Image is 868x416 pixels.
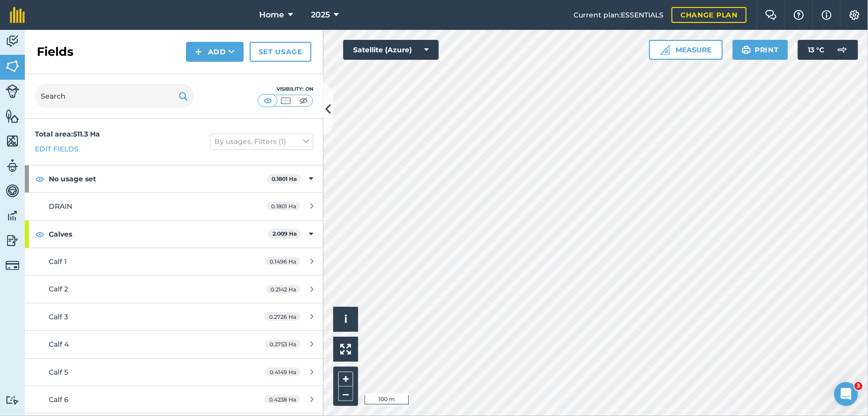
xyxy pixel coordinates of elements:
[35,143,79,154] a: Edit fields
[742,44,751,56] img: svg+xml;base64,PHN2ZyB4bWxucz0iaHR0cDovL3d3dy53My5vcmcvMjAwMC9zdmciIHdpZHRoPSIxOSIgaGVpZ2h0PSIyNC...
[25,331,323,358] a: Calf 40.2753 Ha
[265,340,300,348] span: 0.2753 Ha
[343,40,439,60] button: Satellite (Azure)
[179,90,188,102] img: svg+xml;base64,PHN2ZyB4bWxucz0iaHR0cDovL3d3dy53My5vcmcvMjAwMC9zdmciIHdpZHRoPSIxOSIgaGVpZ2h0PSIyNC...
[195,46,202,58] img: svg+xml;base64,PHN2ZyB4bWxucz0iaHR0cDovL3d3dy53My5vcmcvMjAwMC9zdmciIHdpZHRoPSIxNCIgaGVpZ2h0PSIyNC...
[25,359,323,386] a: Calf 50.4149 Ha
[340,344,351,355] img: Four arrows, one pointing top left, one top right, one bottom right and the last bottom left
[49,257,67,266] span: Calf 1
[338,372,353,387] button: +
[49,202,72,211] span: DRAIN
[832,40,852,60] img: svg+xml;base64,PD94bWwgdmVyc2lvbj0iMS4wIiBlbmNvZGluZz0idXRmLTgiPz4KPCEtLSBHZW5lcmF0b3I6IEFkb2JlIE...
[260,9,285,21] span: Home
[49,312,68,321] span: Calf 3
[49,368,68,377] span: Calf 5
[338,387,353,401] button: –
[855,382,863,390] span: 3
[25,276,323,302] a: Calf 20.2142 Ha
[834,382,858,406] iframe: Intercom live chat
[265,395,300,404] span: 0.4238 Ha
[5,59,19,74] img: svg+xml;base64,PHN2ZyB4bWxucz0iaHR0cDovL3d3dy53My5vcmcvMjAwMC9zdmciIHdpZHRoPSI1NiIgaGVpZ2h0PSI2MC...
[5,34,19,49] img: svg+xml;base64,PD94bWwgdmVyc2lvbj0iMS4wIiBlbmNvZGluZz0idXRmLTgiPz4KPCEtLSBHZW5lcmF0b3I6IEFkb2JlIE...
[267,202,300,210] span: 0.1801 Ha
[5,233,19,248] img: svg+xml;base64,PD94bWwgdmVyc2lvbj0iMS4wIiBlbmNvZGluZz0idXRmLTgiPz4KPCEtLSBHZW5lcmF0b3I6IEFkb2JlIE...
[793,10,805,20] img: A question mark icon
[25,386,323,413] a: Calf 60.4238 Ha
[5,396,19,405] img: svg+xml;base64,PD94bWwgdmVyc2lvbj0iMS4wIiBlbmNvZGluZz0idXRmLTgiPz4KPCEtLSBHZW5lcmF0b3I6IEFkb2JlIE...
[574,9,664,20] span: Current plan : ESSENTIALS
[35,84,194,108] input: Search
[297,96,310,106] img: svg+xml;base64,PHN2ZyB4bWxucz0iaHR0cDovL3d3dy53My5vcmcvMjAwMC9zdmciIHdpZHRoPSI1MCIgaGVpZ2h0PSI0MC...
[265,257,300,266] span: 0.1496 Ha
[35,228,44,240] img: svg+xml;base64,PHN2ZyB4bWxucz0iaHR0cDovL3d3dy53My5vcmcvMjAwMC9zdmciIHdpZHRoPSIxOCIgaGVpZ2h0PSIyNC...
[258,85,313,93] div: Visibility: On
[765,10,777,20] img: Two speech bubbles overlapping with the left bubble in the forefront
[262,96,274,106] img: svg+xml;base64,PHN2ZyB4bWxucz0iaHR0cDovL3d3dy53My5vcmcvMjAwMC9zdmciIHdpZHRoPSI1MCIgaGVpZ2h0PSI0MC...
[808,40,824,60] span: 13 ° C
[25,165,323,192] div: No usage set0.1801 Ha
[265,368,300,376] span: 0.4149 Ha
[344,313,347,325] span: i
[37,44,74,60] h2: Fields
[250,42,311,62] a: Set usage
[649,40,723,60] button: Measure
[266,285,300,293] span: 0.2142 Ha
[35,173,44,185] img: svg+xml;base64,PHN2ZyB4bWxucz0iaHR0cDovL3d3dy53My5vcmcvMjAwMC9zdmciIHdpZHRoPSIxOCIgaGVpZ2h0PSIyNC...
[311,9,330,21] span: 2025
[672,7,747,23] a: Change plan
[280,96,292,106] img: svg+xml;base64,PHN2ZyB4bWxucz0iaHR0cDovL3d3dy53My5vcmcvMjAwMC9zdmciIHdpZHRoPSI1MCIgaGVpZ2h0PSI0MC...
[25,193,323,220] a: DRAIN0.1801 Ha
[49,340,69,349] span: Calf 4
[272,175,297,182] strong: 0.1801 Ha
[49,284,68,293] span: Calf 2
[5,183,19,198] img: svg+xml;base64,PD94bWwgdmVyc2lvbj0iMS4wIiBlbmNvZGluZz0idXRmLTgiPz4KPCEtLSBHZW5lcmF0b3I6IEFkb2JlIE...
[733,40,788,60] button: Print
[660,45,670,55] img: Ruler icon
[210,134,313,149] button: By usages, Filters (1)
[5,158,19,173] img: svg+xml;base64,PD94bWwgdmVyc2lvbj0iMS4wIiBlbmNvZGluZz0idXRmLTgiPz4KPCEtLSBHZW5lcmF0b3I6IEFkb2JlIE...
[5,208,19,223] img: svg+xml;base64,PD94bWwgdmVyc2lvbj0iMS4wIiBlbmNvZGluZz0idXRmLTgiPz4KPCEtLSBHZW5lcmF0b3I6IEFkb2JlIE...
[798,40,858,60] button: 13 °C
[49,165,267,192] strong: No usage set
[25,303,323,330] a: Calf 30.2726 Ha
[25,221,323,248] div: Calves2.009 Ha
[5,84,19,98] img: svg+xml;base64,PD94bWwgdmVyc2lvbj0iMS4wIiBlbmNvZGluZz0idXRmLTgiPz4KPCEtLSBHZW5lcmF0b3I6IEFkb2JlIE...
[333,307,358,332] button: i
[49,395,69,404] span: Calf 6
[186,42,244,62] button: Add
[10,7,25,23] img: fieldmargin Logo
[5,134,19,148] img: svg+xml;base64,PHN2ZyB4bWxucz0iaHR0cDovL3d3dy53My5vcmcvMjAwMC9zdmciIHdpZHRoPSI1NiIgaGVpZ2h0PSI2MC...
[265,312,300,321] span: 0.2726 Ha
[49,221,268,248] strong: Calves
[822,9,832,21] img: svg+xml;base64,PHN2ZyB4bWxucz0iaHR0cDovL3d3dy53My5vcmcvMjAwMC9zdmciIHdpZHRoPSIxNyIgaGVpZ2h0PSIxNy...
[25,248,323,275] a: Calf 10.1496 Ha
[5,259,19,273] img: svg+xml;base64,PD94bWwgdmVyc2lvbj0iMS4wIiBlbmNvZGluZz0idXRmLTgiPz4KPCEtLSBHZW5lcmF0b3I6IEFkb2JlIE...
[35,130,100,139] strong: Total area : 511.3 Ha
[5,109,19,124] img: svg+xml;base64,PHN2ZyB4bWxucz0iaHR0cDovL3d3dy53My5vcmcvMjAwMC9zdmciIHdpZHRoPSI1NiIgaGVpZ2h0PSI2MC...
[849,10,861,20] img: A cog icon
[273,230,297,237] strong: 2.009 Ha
